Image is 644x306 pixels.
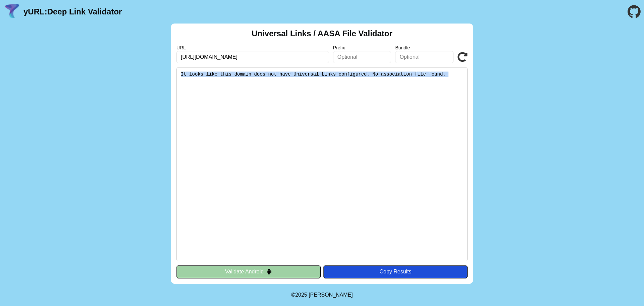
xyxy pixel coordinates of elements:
span: 2025 [295,292,307,298]
div: Copy Results [327,269,464,275]
footer: © [291,284,353,306]
input: Optional [333,51,391,63]
a: Michael Ibragimchayev's Personal Site [309,292,353,298]
pre: It looks like this domain does not have Universal Links configured. No association file found. [176,67,468,261]
h2: Universal Links / AASA File Validator [252,29,392,38]
button: Validate Android [176,265,321,278]
input: Optional [395,51,453,63]
a: yURL:Deep Link Validator [23,7,122,16]
img: droidIcon.svg [266,269,272,274]
label: Bundle [395,45,453,50]
img: yURL Logo [3,3,21,20]
input: Required [176,51,329,63]
label: Prefix [333,45,391,50]
label: URL [176,45,329,50]
button: Copy Results [323,265,468,278]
